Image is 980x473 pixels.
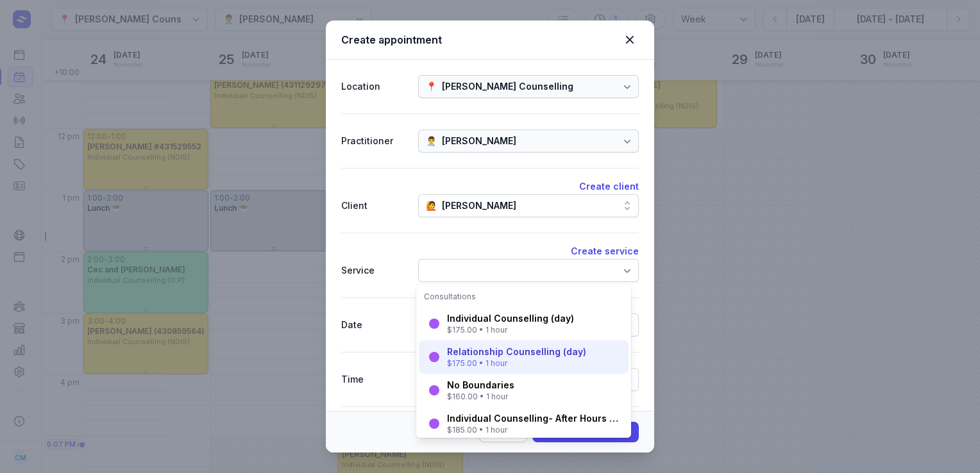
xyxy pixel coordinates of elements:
div: Consultations [424,292,623,302]
div: $175.00 • 1 hour [447,325,574,335]
div: Client [341,198,408,213]
button: Create service [571,244,639,259]
div: Create appointment [341,32,621,47]
div: $175.00 • 1 hour [447,358,586,369]
div: 📍 [426,79,437,94]
div: 🙋️ [426,198,437,213]
div: No Boundaries [447,379,514,392]
div: Date [341,317,408,333]
div: [PERSON_NAME] Counselling [442,79,573,94]
div: [PERSON_NAME] [442,133,516,149]
div: Location [341,79,408,94]
div: Individual Counselling- After Hours (after 5pm) [447,412,621,425]
div: $185.00 • 1 hour [447,425,621,435]
div: Service [341,263,408,278]
div: 👨‍⚕️ [426,133,437,149]
div: Individual Counselling (day) [447,312,574,325]
div: Practitioner [341,133,408,149]
button: Create client [579,179,639,194]
div: Time [341,372,408,387]
div: Relationship Counselling (day) [447,345,586,358]
div: $160.00 • 1 hour [447,392,514,402]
